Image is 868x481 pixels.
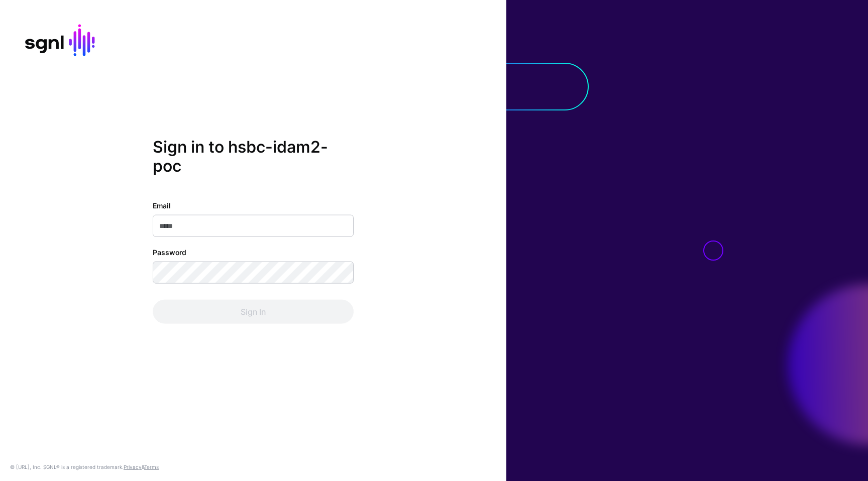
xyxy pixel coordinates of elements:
[153,200,171,210] label: Email
[153,138,354,176] h2: Sign in to hsbc-idam2-poc
[153,247,186,257] label: Password
[144,464,159,470] a: Terms
[124,464,142,470] a: Privacy
[10,463,159,471] div: © [URL], Inc. SGNL® is a registered trademark. &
